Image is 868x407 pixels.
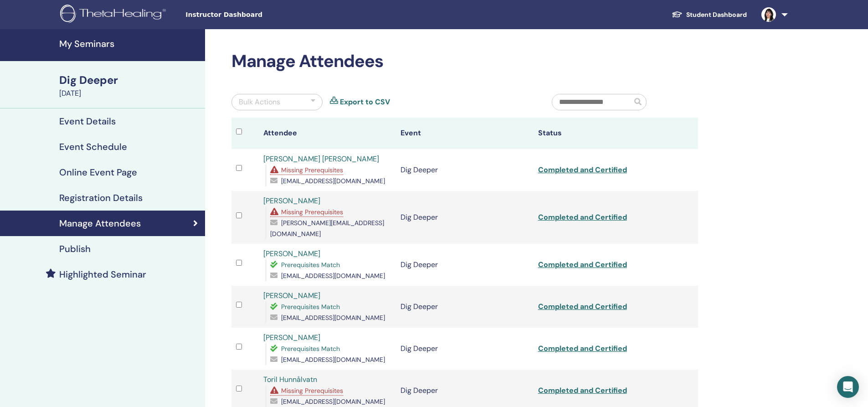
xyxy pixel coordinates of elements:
span: [PERSON_NAME][EMAIL_ADDRESS][DOMAIN_NAME] [270,219,384,238]
td: Dig Deeper [396,244,533,286]
h4: Manage Attendees [59,218,141,229]
span: Prerequisites Match [281,345,340,353]
span: Prerequisites Match [281,303,340,311]
a: [PERSON_NAME] [263,249,320,258]
h4: My Seminars [59,38,200,49]
th: Status [534,118,671,149]
a: Completed and Certified [538,302,627,311]
a: Completed and Certified [538,260,627,269]
h4: Event Details [59,116,116,127]
img: logo.png [60,5,169,25]
span: [EMAIL_ADDRESS][DOMAIN_NAME] [281,355,385,364]
a: Completed and Certified [538,165,627,175]
a: Export to CSV [340,97,390,108]
td: Dig Deeper [396,191,533,244]
h4: Registration Details [59,192,143,203]
div: Bulk Actions [239,97,280,108]
a: Completed and Certified [538,344,627,353]
td: Dig Deeper [396,286,533,328]
a: Completed and Certified [538,386,627,395]
div: [DATE] [59,88,200,99]
span: Prerequisites Match [281,261,340,269]
h4: Highlighted Seminar [59,269,146,280]
a: Completed and Certified [538,212,627,222]
h4: Publish [59,243,91,254]
span: [EMAIL_ADDRESS][DOMAIN_NAME] [281,272,385,280]
span: [EMAIL_ADDRESS][DOMAIN_NAME] [281,397,385,406]
h4: Event Schedule [59,141,127,152]
a: Dig Deeper[DATE] [54,72,205,99]
a: [PERSON_NAME] [263,333,320,342]
th: Attendee [259,118,396,149]
span: Missing Prerequisites [281,166,343,174]
img: graduation-cap-white.svg [672,10,683,18]
span: Instructor Dashboard [185,10,322,20]
h2: Manage Attendees [231,51,698,72]
td: Dig Deeper [396,149,533,191]
span: [EMAIL_ADDRESS][DOMAIN_NAME] [281,177,385,185]
a: [PERSON_NAME] [PERSON_NAME] [263,154,379,164]
td: Dig Deeper [396,328,533,370]
div: Open Intercom Messenger [837,376,859,398]
a: Toril Hunnålvatn [263,375,317,384]
span: Missing Prerequisites [281,386,343,395]
th: Event [396,118,533,149]
a: [PERSON_NAME] [263,291,320,300]
div: Dig Deeper [59,72,200,88]
a: [PERSON_NAME] [263,196,320,206]
span: Missing Prerequisites [281,208,343,216]
img: default.jpg [761,7,776,22]
a: Student Dashboard [664,6,754,23]
span: [EMAIL_ADDRESS][DOMAIN_NAME] [281,314,385,322]
h4: Online Event Page [59,167,137,178]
